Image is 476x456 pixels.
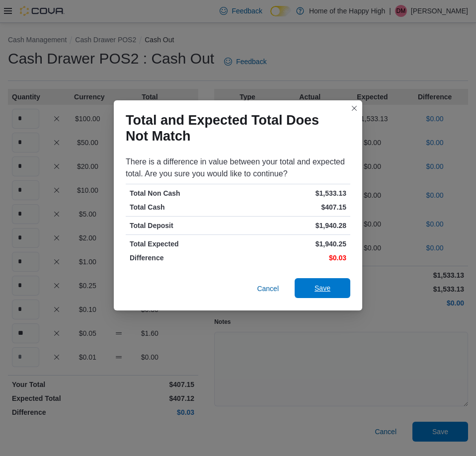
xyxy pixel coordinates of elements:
p: Total Cash [130,202,236,212]
span: Save [315,283,330,293]
button: Closes this modal window [348,102,360,114]
p: Total Deposit [130,221,236,230]
p: $1,533.13 [240,188,346,198]
button: Save [295,278,350,298]
p: $1,940.25 [240,239,346,249]
div: There is a difference in value between your total and expected total. Are you sure you would like... [126,156,350,180]
p: $407.15 [240,202,346,212]
span: Cancel [257,284,279,294]
p: Total Non Cash [130,188,236,198]
p: $0.03 [240,253,346,263]
p: Total Expected [130,239,236,249]
p: $1,940.28 [240,221,346,230]
p: Difference [130,253,236,263]
h1: Total and Expected Total Does Not Match [126,112,342,144]
button: Cancel [253,279,283,299]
